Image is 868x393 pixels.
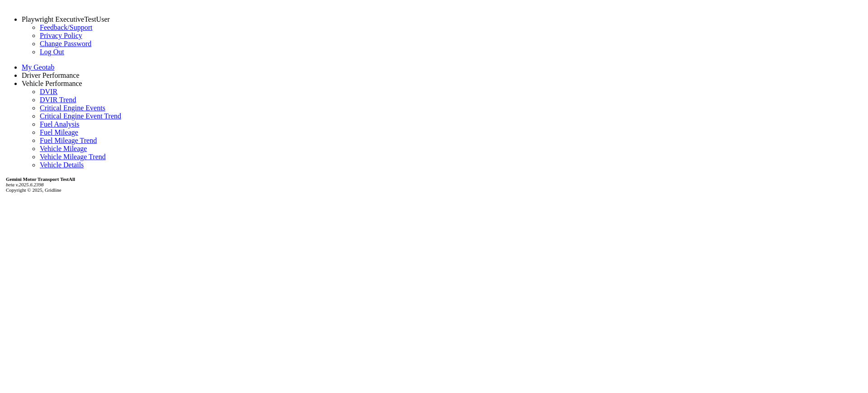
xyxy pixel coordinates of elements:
[40,112,121,120] a: Critical Engine Event Trend
[40,145,87,152] a: Vehicle Mileage
[40,137,97,144] a: Fuel Mileage Trend
[40,104,105,112] a: Critical Engine Events
[22,15,110,23] a: Playwright ExecutiveTestUser
[40,120,80,128] a: Fuel Analysis
[22,63,54,71] a: My Geotab
[6,182,44,187] i: beta v.2025.6.2398
[40,32,82,39] a: Privacy Policy
[22,80,82,87] a: Vehicle Performance
[40,40,91,47] a: Change Password
[40,24,92,31] a: Feedback/Support
[6,176,864,193] div: Copyright © 2025, Gridline
[40,128,78,136] a: Fuel Mileage
[6,176,75,182] b: Gemini Motor Transport TestAll
[22,71,80,79] a: Driver Performance
[40,96,76,104] a: DVIR Trend
[40,161,84,169] a: Vehicle Details
[40,153,106,161] a: Vehicle Mileage Trend
[40,88,57,95] a: DVIR
[40,48,64,56] a: Log Out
